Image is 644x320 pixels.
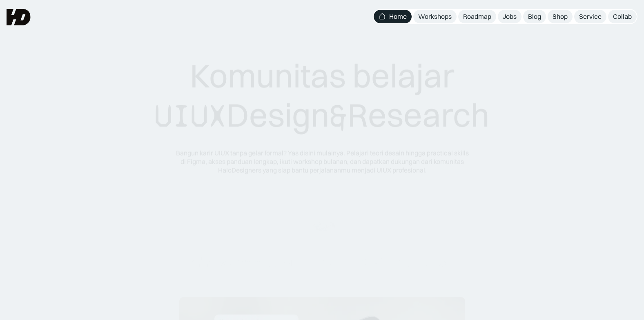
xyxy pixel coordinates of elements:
div: Shop [553,12,568,21]
div: Workshops [418,12,452,21]
div: Dipercaya oleh designers [278,235,366,243]
a: Blog [523,10,546,23]
a: Jobs [498,10,521,23]
div: Service [579,12,602,21]
a: Service [574,10,606,23]
div: Jobs [503,12,517,21]
div: Roadmap [463,12,491,21]
div: Home [389,12,407,21]
a: Workshops [413,10,457,23]
a: Home [374,10,412,23]
div: Blog [528,12,541,21]
a: Collab [608,10,637,23]
span: UIUX [154,97,226,136]
a: Roadmap [458,10,496,23]
div: Komunitas belajar Design Research [154,56,490,136]
span: & [330,97,348,136]
div: Bangun karir UIUX tanpa gelar formal? Yas disini mulainya. Pelajari teori desain hingga practical... [175,149,469,174]
div: Collab [613,12,632,21]
span: 50k+ [322,235,337,243]
a: Shop [548,10,573,23]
